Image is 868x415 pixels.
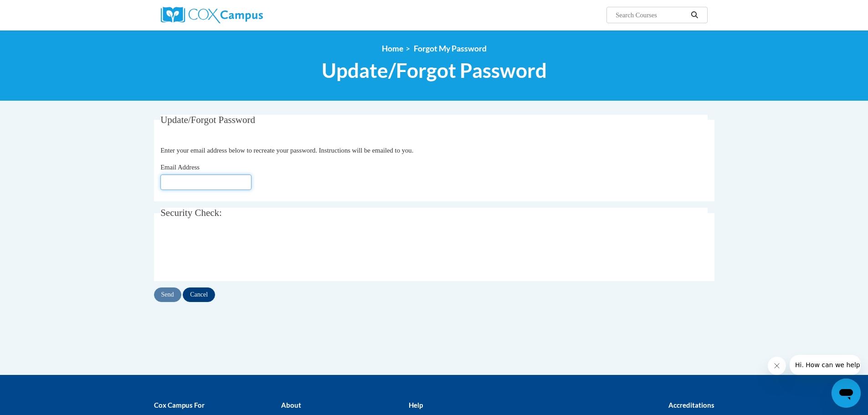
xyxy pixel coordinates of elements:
[160,147,413,154] span: Enter your email address below to recreate your password. Instructions will be emailed to you.
[183,287,215,302] input: Cancel
[768,357,786,375] iframe: Close message
[832,379,861,408] iframe: Button to launch messaging window
[160,164,200,171] span: Email Address
[160,234,299,270] iframe: reCAPTCHA
[615,10,688,20] input: Search Courses
[790,355,861,375] iframe: Message from company
[409,401,423,409] b: Help
[160,207,222,218] span: Security Check:
[668,401,714,409] b: Accreditations
[281,401,301,409] b: About
[322,58,547,82] span: Update/Forgot Password
[161,7,334,23] a: Cox Campus
[154,401,205,409] b: Cox Campus For
[382,44,403,53] a: Home
[414,44,487,53] span: Forgot My Password
[160,114,255,125] span: Update/Forgot Password
[5,6,74,14] span: Hi. How can we help?
[688,10,701,20] button: Search
[161,7,263,23] img: Cox Campus
[160,174,252,190] input: Email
